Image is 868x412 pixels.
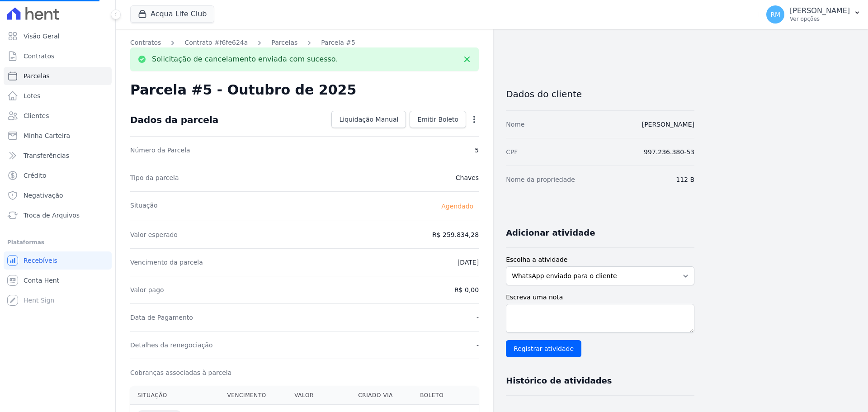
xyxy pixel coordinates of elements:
a: Conta Hent [4,271,112,289]
a: Crédito [4,166,112,185]
dt: Vencimento da parcela [130,258,203,267]
p: [PERSON_NAME] [790,6,850,15]
a: Contratos [130,38,161,47]
a: Parcela #5 [321,38,355,47]
span: Lotes [24,91,41,100]
dd: [DATE] [458,258,479,267]
span: Parcelas [24,71,50,81]
span: RM [770,11,780,18]
dt: Detalhes da renegociação [130,341,213,350]
span: Clientes [24,111,49,120]
th: Vencimento [220,386,287,405]
button: RM [PERSON_NAME] Ver opções [759,2,868,27]
button: Acqua Life Club [130,5,214,23]
th: Boleto [413,386,461,405]
dt: Tipo da parcela [130,173,179,182]
span: Conta Hent [24,276,59,285]
a: Clientes [4,107,112,125]
label: Escreva uma nota [506,293,694,302]
label: Escolha a atividade [506,255,694,265]
dd: 112 B [676,175,694,184]
nav: Breadcrumb [130,38,479,47]
span: Contratos [24,52,54,61]
span: Crédito [24,171,47,180]
p: Solicitação de cancelamento enviada com sucesso. [152,55,338,64]
dt: Data de Pagamento [130,313,193,322]
dt: Situação [130,201,158,212]
th: Criado via [351,386,413,405]
dd: - [476,313,479,322]
a: Contratos [4,47,112,65]
a: Contrato #f6fe624a [184,38,248,47]
div: Plataformas [7,237,108,248]
span: Recebíveis [24,256,57,265]
span: Liquidação Manual [339,115,398,124]
h3: Dados do cliente [506,89,694,99]
dt: Valor pago [130,285,164,294]
a: Emitir Boleto [410,111,466,128]
a: Liquidação Manual [331,111,406,128]
a: Parcelas [271,38,297,47]
h2: Parcela #5 - Outubro de 2025 [130,82,356,98]
dt: Número da Parcela [130,146,190,155]
dd: R$ 259.834,28 [432,230,479,239]
span: Negativação [24,191,63,200]
span: Emitir Boleto [417,115,458,124]
div: Dados da parcela [130,114,218,125]
span: Visão Geral [24,32,60,41]
a: Transferências [4,147,112,165]
input: Registrar atividade [506,340,581,357]
dt: Nome da propriedade [506,175,575,184]
a: Recebíveis [4,251,112,270]
th: Situação [130,386,220,405]
span: Agendado [436,201,479,212]
dt: Nome [506,120,524,129]
dd: - [476,341,479,350]
dt: Valor esperado [130,230,178,239]
a: [PERSON_NAME] [642,121,694,128]
a: Negativação [4,186,112,204]
dd: R$ 0,00 [454,285,479,294]
dd: Chaves [456,173,479,182]
a: Visão Geral [4,27,112,45]
a: Minha Carteira [4,127,112,145]
th: Valor [287,386,351,405]
span: Troca de Arquivos [24,211,80,220]
p: Ver opções [790,15,850,23]
h3: Histórico de atividades [506,375,612,386]
dt: Cobranças associadas à parcela [130,368,231,377]
h3: Adicionar atividade [506,227,595,238]
a: Troca de Arquivos [4,206,112,224]
dd: 997.236.380-53 [644,147,694,156]
a: Parcelas [4,67,112,85]
a: Lotes [4,87,112,105]
dd: 5 [475,146,479,155]
span: Transferências [24,151,69,160]
span: Minha Carteira [24,131,70,140]
dt: CPF [506,147,518,156]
